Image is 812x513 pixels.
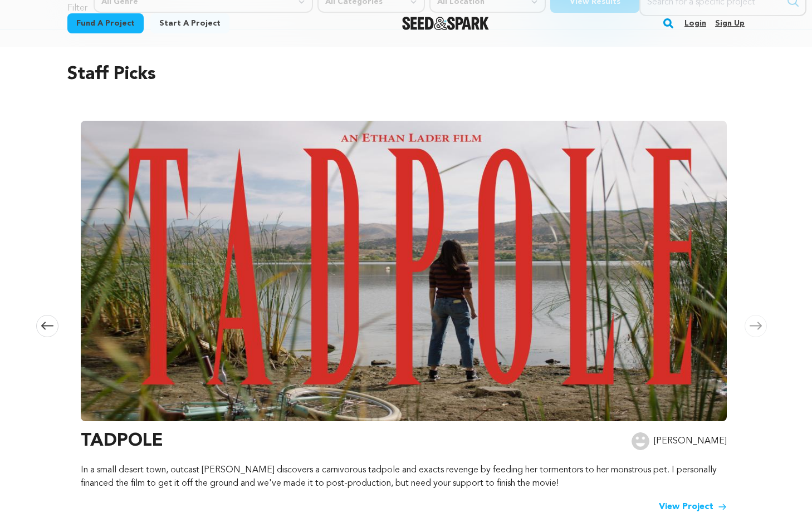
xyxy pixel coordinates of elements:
a: Sign up [715,14,745,32]
h3: TADPOLE [81,428,163,455]
p: [PERSON_NAME] [654,435,727,448]
a: Login [684,14,706,32]
a: Start a project [150,13,229,33]
a: Seed&Spark Homepage [402,17,490,30]
img: user.png [632,432,649,450]
img: Seed&Spark Logo Dark Mode [402,17,490,30]
img: TADPOLE image [81,121,727,421]
p: In a small desert town, outcast [PERSON_NAME] discovers a carnivorous tadpole and exacts revenge ... [81,463,727,490]
h2: Staff Picks [67,61,745,88]
a: Fund a project [67,13,144,33]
